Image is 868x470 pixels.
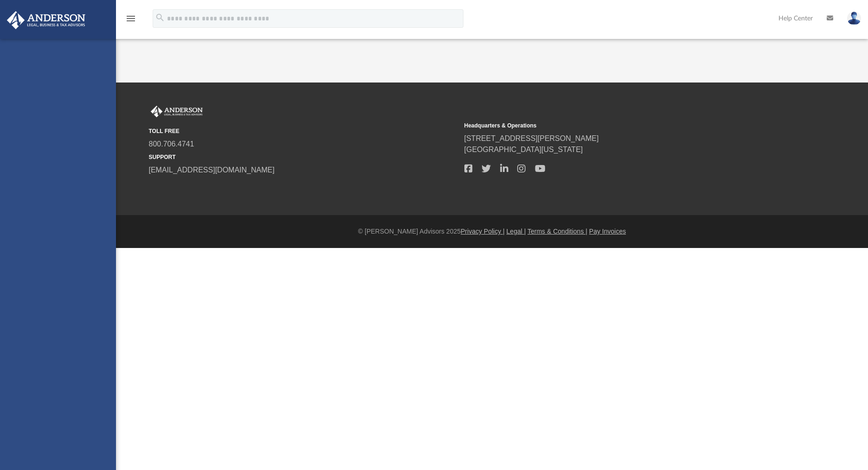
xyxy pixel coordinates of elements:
a: Terms & Conditions | [527,228,587,235]
a: menu [125,18,136,24]
small: SUPPORT [149,153,458,161]
a: 800.706.4741 [149,140,194,148]
a: [EMAIL_ADDRESS][DOMAIN_NAME] [149,166,275,174]
img: Anderson Advisors Platinum Portal [4,11,88,29]
img: User Pic [847,12,861,25]
a: Pay Invoices [589,228,626,235]
i: menu [125,13,136,24]
small: TOLL FREE [149,127,458,135]
small: Headquarters & Operations [464,121,773,130]
i: search [155,13,165,23]
a: Privacy Policy | [461,228,505,235]
div: © [PERSON_NAME] Advisors 2025 [116,227,868,236]
a: Legal | [507,228,526,235]
img: Anderson Advisors Platinum Portal [149,106,205,118]
a: [GEOGRAPHIC_DATA][US_STATE] [464,146,583,153]
a: [STREET_ADDRESS][PERSON_NAME] [464,134,599,142]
